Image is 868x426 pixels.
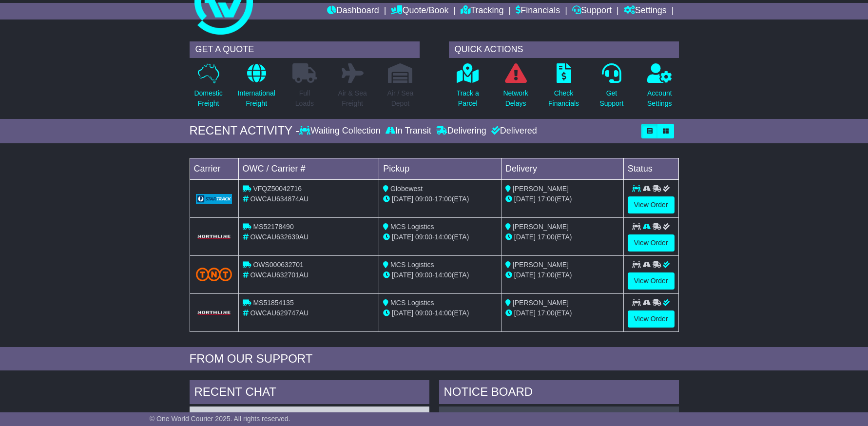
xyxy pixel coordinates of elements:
p: Full Loads [292,88,317,109]
span: [DATE] [514,233,536,241]
span: 17:00 [435,195,452,203]
span: 14:00 [435,309,452,317]
a: InternationalFreight [237,63,276,114]
span: Mahlia PO#3495 [256,411,307,419]
span: [PERSON_NAME] [513,299,569,307]
a: OWCAU634874AU [444,411,502,419]
span: [PERSON_NAME] [513,223,569,231]
a: NetworkDelays [502,63,528,114]
div: GET A QUOTE [190,41,420,58]
a: CheckFinancials [548,63,579,114]
span: 14:00 [435,271,452,279]
div: Waiting Collection [299,126,383,136]
p: Track a Parcel [457,88,479,109]
span: [DATE] [392,271,413,279]
p: Get Support [599,88,623,109]
a: View Order [628,234,675,252]
span: [DATE] [514,195,536,203]
span: [DATE] [514,309,536,317]
div: ( ) [194,411,424,420]
img: GetCarrierServiceLogo [196,194,232,204]
div: (ETA) [505,270,619,280]
p: Account Settings [647,88,672,109]
div: In Transit [383,126,434,136]
span: 09:00 [415,233,432,241]
a: View Order [628,196,675,213]
img: GetCarrierServiceLogo [196,310,232,316]
a: Tracking [461,3,503,19]
div: - (ETA) [383,232,497,242]
p: Air / Sea Depot [387,88,414,109]
span: OWCAU634874AU [250,195,309,203]
a: AccountSettings [647,63,673,114]
span: 14:00 [435,233,452,241]
a: View Order [628,272,675,290]
div: Delivering [434,126,489,136]
span: 17:00 [538,195,555,203]
img: GetCarrierServiceLogo [196,234,232,240]
p: Network Delays [503,88,528,109]
span: [DATE] [392,195,413,203]
a: Financials [516,3,560,19]
p: International Freight [238,88,275,109]
div: Delivered [489,126,537,136]
span: OWCAU632701AU [250,271,309,279]
span: MS52178490 [253,223,293,231]
p: Check Financials [548,88,579,109]
span: MCS Logistics [390,223,434,231]
a: Quote/Book [391,3,448,19]
span: MS51854135 [253,299,293,307]
span: VFQZ50042716 [253,185,302,193]
div: - (ETA) [383,194,497,204]
span: © One World Courier 2025. All rights reserved. [150,415,290,423]
p: Air & Sea Freight [338,88,367,109]
a: DomesticFreight [193,63,223,114]
div: - (ETA) [383,308,497,318]
a: OWCAU634857AU [194,411,253,419]
td: Status [623,158,678,179]
a: Settings [624,3,667,19]
a: View Order [628,310,675,328]
span: OWS000632701 [253,261,304,269]
span: [PERSON_NAME] [513,185,569,193]
span: 17:00 [538,271,555,279]
span: 17:00 [538,309,555,317]
td: OWC / Carrier # [238,158,379,179]
td: Carrier [190,158,238,179]
p: Domestic Freight [194,88,222,109]
span: Globewest [390,185,423,193]
a: GetSupport [599,63,624,114]
div: (ETA) [505,308,619,318]
span: OWCAU629747AU [250,309,309,317]
a: Dashboard [327,3,379,19]
span: [DATE] [514,271,536,279]
span: OWCAU632639AU [250,233,309,241]
div: (ETA) [505,232,619,242]
div: ( ) [444,411,674,420]
span: 17:00 [538,233,555,241]
a: Support [572,3,612,19]
span: 09:00 [415,271,432,279]
div: FROM OUR SUPPORT [190,352,679,366]
div: RECENT CHAT [190,380,429,407]
div: RECENT ACTIVITY - [190,124,300,138]
span: MCS Logistics [390,261,434,269]
span: MCS Logistics [390,299,434,307]
div: [DATE] 18:28 [633,411,674,420]
span: [DATE] [392,233,413,241]
div: QUICK ACTIONS [449,41,679,58]
td: Delivery [501,158,623,179]
td: Pickup [379,158,502,179]
div: - (ETA) [383,270,497,280]
span: SO349459 [504,411,537,419]
span: 09:00 [415,309,432,317]
a: Track aParcel [456,63,480,114]
div: (ETA) [505,194,619,204]
span: 09:00 [415,195,432,203]
img: TNT_Domestic.png [196,268,232,281]
div: NOTICE BOARD [439,380,679,407]
div: [DATE] 08:08 [384,411,424,420]
span: [DATE] [392,309,413,317]
span: [PERSON_NAME] [513,261,569,269]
